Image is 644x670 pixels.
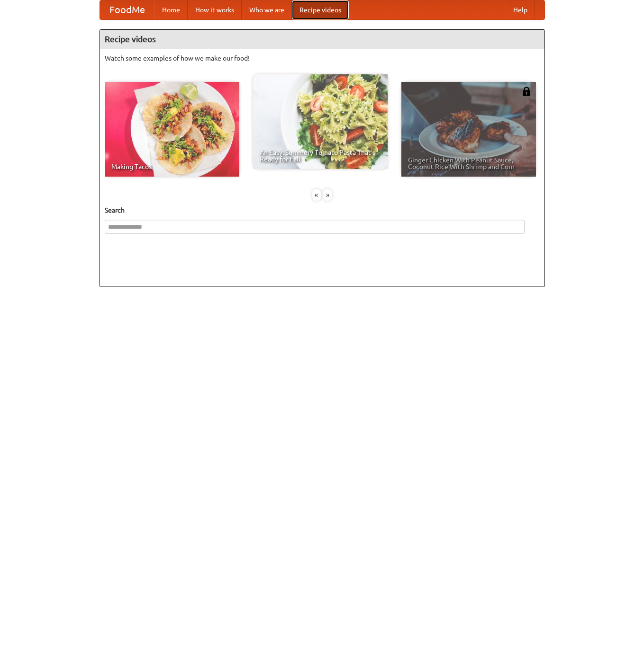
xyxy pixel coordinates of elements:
h5: Search [105,205,540,215]
h4: Recipe videos [100,30,544,49]
img: 483408.png [522,87,531,96]
span: An Easy, Summery Tomato Pasta That's Ready for Fall [260,149,381,162]
div: » [323,189,332,201]
p: Watch some examples of how we make our food! [105,54,540,63]
a: How it works [188,0,242,19]
div: « [312,189,321,201]
a: Who we are [242,0,292,19]
a: Making Tacos [105,82,239,177]
a: Home [154,0,188,19]
a: Help [506,0,535,19]
a: FoodMe [100,0,154,19]
span: Making Tacos [111,163,233,170]
a: Recipe videos [292,0,349,19]
a: An Easy, Summery Tomato Pasta That's Ready for Fall [253,74,388,169]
